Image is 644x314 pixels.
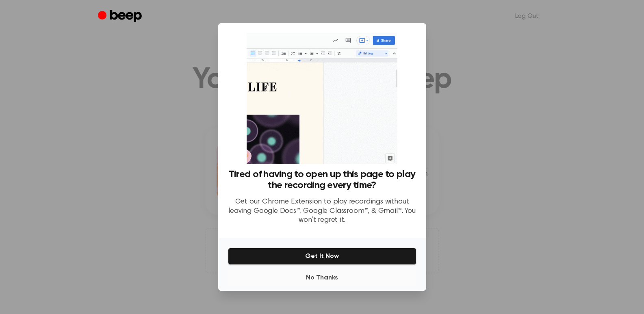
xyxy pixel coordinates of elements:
p: Get our Chrome Extension to play recordings without leaving Google Docs™, Google Classroom™, & Gm... [228,197,416,225]
a: Beep [98,9,144,24]
img: Beep extension in action [247,33,397,164]
h3: Tired of having to open up this page to play the recording every time? [228,169,416,191]
a: Log Out [507,6,546,26]
button: No Thanks [228,270,416,286]
button: Get It Now [228,248,416,265]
